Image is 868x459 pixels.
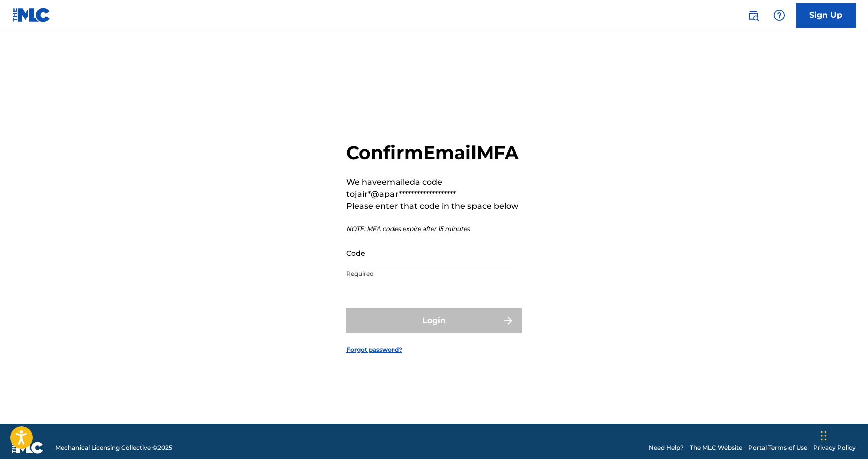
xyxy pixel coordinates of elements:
[12,442,43,454] img: logo
[649,443,684,452] a: Need Help?
[743,5,763,25] a: Public Search
[821,421,827,451] div: Arrastrar
[12,8,51,22] img: MLC Logo
[690,443,742,452] a: The MLC Website
[773,9,785,21] img: help
[346,141,522,164] h2: Confirm Email MFA
[346,345,402,354] a: Forgot password?
[747,9,759,21] img: search
[796,3,856,28] a: Sign Up
[346,224,522,234] p: NOTE: MFA codes expire after 15 minutes
[55,443,172,452] span: Mechanical Licensing Collective © 2025
[346,200,522,212] p: Please enter that code in the space below
[818,411,868,459] div: Widget de chat
[813,443,856,452] a: Privacy Policy
[748,443,807,452] a: Portal Terms of Use
[346,269,516,278] p: Required
[769,5,790,25] div: Help
[818,411,868,459] iframe: Chat Widget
